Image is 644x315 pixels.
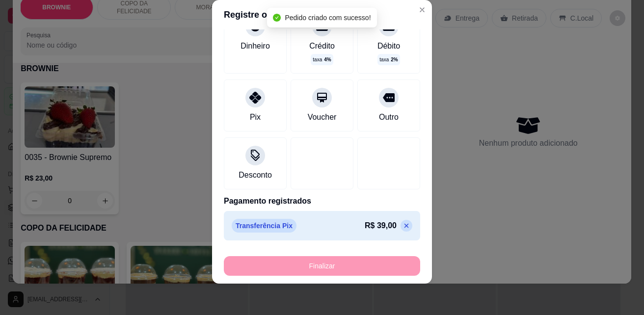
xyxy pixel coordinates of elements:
[224,195,420,207] p: Pagamento registrados
[377,40,400,52] div: Débito
[379,56,398,63] p: taxa
[250,111,261,123] div: Pix
[313,56,331,63] p: taxa
[239,169,272,181] div: Desconto
[285,14,371,22] span: Pedido criado com sucesso!
[414,2,430,18] button: Close
[391,56,398,63] span: 2 %
[241,40,270,52] div: Dinheiro
[379,111,399,123] div: Outro
[308,111,337,123] div: Voucher
[273,14,281,22] span: check-circle
[365,220,397,232] p: R$ 39,00
[309,40,335,52] div: Crédito
[324,56,331,63] span: 4 %
[232,219,296,233] p: Transferência Pix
